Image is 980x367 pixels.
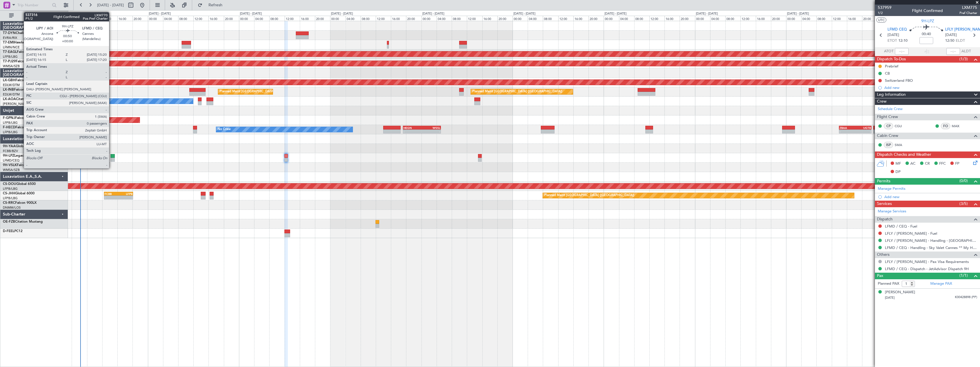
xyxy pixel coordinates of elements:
[224,16,239,21] div: 20:00
[422,126,440,129] div: WSSL
[15,14,60,18] span: All Aircraft
[105,192,119,196] div: FCBB
[330,16,345,21] div: 00:00
[528,16,543,21] div: 04:00
[3,220,43,224] a: OE-FZBCitation Mustang
[346,16,361,21] div: 04:00
[885,231,937,236] a: LFLY / [PERSON_NAME] - Fuel
[884,123,893,129] div: CP
[898,38,907,44] span: 12:10
[877,178,890,185] span: Permits
[482,16,497,21] div: 16:00
[887,27,907,33] span: LFMD CEQ
[3,201,37,205] a: CS-RRCFalcon 900LX
[589,16,604,21] div: 20:00
[72,16,87,21] div: 04:00
[740,16,756,21] div: 12:00
[3,154,33,157] a: 9H-LPZLegacy 500
[3,158,19,163] a: LFMD/CEQ
[756,16,771,21] div: 16:00
[878,209,906,214] a: Manage Services
[3,92,20,97] a: EDLW/DTM
[955,161,959,167] span: FP
[959,56,968,62] span: (1/3)
[3,206,21,210] a: DNMM/LOS
[208,16,224,21] div: 16:00
[240,11,262,16] div: [DATE] - [DATE]
[3,102,37,106] a: [PERSON_NAME]/QSA
[884,142,893,148] div: ISP
[921,18,934,24] span: 9H-LPZ
[877,252,889,258] span: Others
[132,16,148,21] div: 20:00
[885,290,915,295] div: [PERSON_NAME]
[3,230,23,233] a: D-FEELPC12
[887,38,897,44] span: ETOT
[3,97,44,101] a: LX-AOACitation Mustang
[497,16,513,21] div: 20:00
[3,116,37,120] a: F-GPNJFalcon 900EX
[3,163,17,167] span: 9H-VSLK
[3,163,33,167] a: 9H-VSLKFalcon 7X
[877,216,893,223] span: Dispatch
[422,130,440,133] div: -
[452,16,467,21] div: 08:00
[17,1,50,9] input: Trip Number
[710,16,725,21] div: 04:00
[422,11,444,16] div: [DATE] - [DATE]
[696,11,718,16] div: [DATE] - [DATE]
[3,31,40,35] a: T7-DYNChallenger 604
[885,224,917,229] a: LFMD / CEQ - Fuel
[955,295,977,300] span: K00428898 (PP)
[119,192,132,196] div: LFPB
[558,16,573,21] div: 12:00
[959,5,977,11] span: LXM775
[3,31,16,35] span: T7-DYN
[3,36,17,40] a: EVRA/RIX
[3,192,15,195] span: CS-JHH
[840,126,855,129] div: ZBAA
[945,38,954,44] span: 12:50
[664,16,680,21] div: 16:00
[855,126,871,129] div: UGTB
[3,55,18,59] a: LFPB/LBG
[910,161,915,167] span: AC
[885,296,895,300] span: [DATE]
[885,71,890,76] div: CB
[887,32,899,38] span: [DATE]
[391,16,406,21] div: 16:00
[3,201,15,205] span: CS-RRC
[3,126,15,129] span: F-HECD
[959,272,968,278] span: (1/1)
[437,16,452,21] div: 04:00
[69,11,91,16] div: [DATE] - [DATE]
[148,16,163,21] div: 00:00
[97,3,124,8] span: [DATE] - [DATE]
[877,151,931,158] span: Dispatch Checks and Weather
[952,123,965,129] a: MAX
[877,56,906,63] span: Dispatch To-Dos
[178,16,193,21] div: 08:00
[619,16,634,21] div: 04:00
[315,16,330,21] div: 20:00
[680,16,695,21] div: 20:00
[885,266,969,271] a: LFMD / CEQ - Dispatch - JetAdvisor Dispatch 9H
[801,16,816,21] div: 04:00
[163,16,178,21] div: 04:00
[3,116,15,120] span: F-GPNJ
[3,88,48,91] a: LX-INBFalcon 900EX EASy II
[725,16,740,21] div: 08:00
[885,78,913,83] div: Switzerland FBO
[467,16,482,21] div: 12:00
[939,161,946,167] span: FFC
[832,16,847,21] div: 12:00
[878,5,891,11] span: 537959
[3,41,38,44] a: T7-EMIHawker 900XP
[877,133,898,139] span: Cabin Crew
[3,196,18,200] a: LFPB/LBG
[3,187,18,191] a: LFPB/LBG
[786,16,801,21] div: 00:00
[421,16,437,21] div: 00:00
[254,16,269,21] div: 04:00
[922,31,931,37] span: 00:40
